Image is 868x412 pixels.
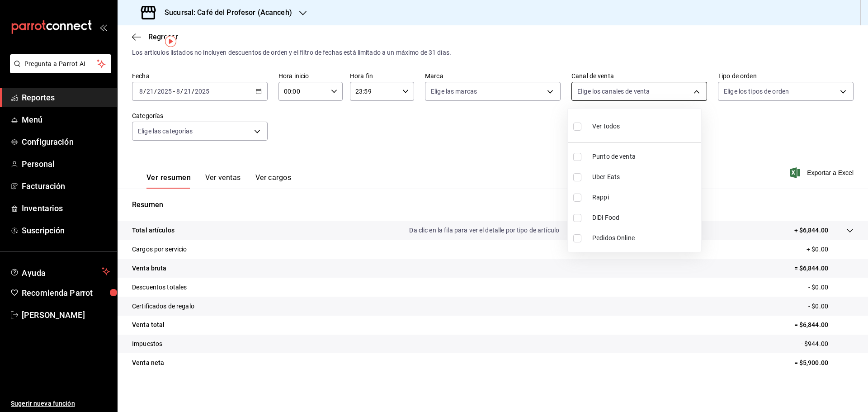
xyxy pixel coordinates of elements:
[165,36,176,47] img: Tooltip marker
[592,193,698,202] span: Rappi
[592,152,698,161] span: Punto de venta
[592,213,698,223] span: DiDi Food
[592,172,698,182] span: Uber Eats
[592,233,698,243] span: Pedidos Online
[592,122,620,131] span: Ver todos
